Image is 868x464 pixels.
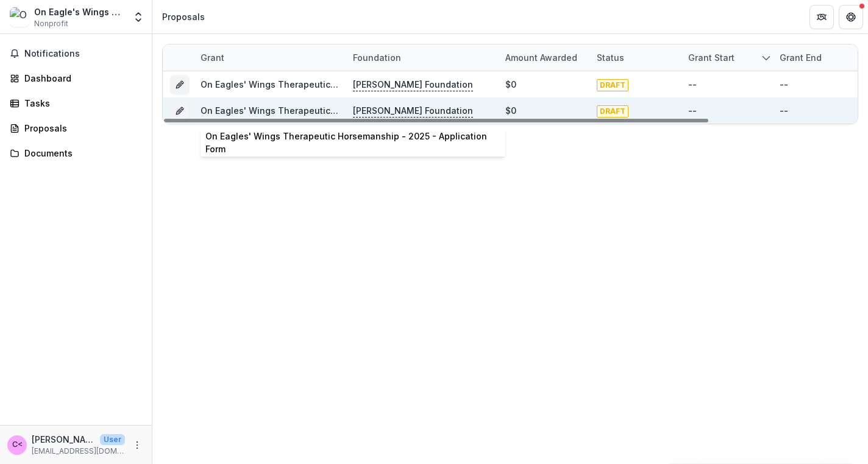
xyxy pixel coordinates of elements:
div: -- [688,104,697,117]
a: Documents [5,143,147,163]
p: [PERSON_NAME] Foundation [353,78,473,91]
div: Foundation [346,51,408,64]
div: Carol Petitto <oneagleswingswva@gmail.com> <oneagleswingswva@gmail.com> [12,441,23,449]
p: [PERSON_NAME] <[EMAIL_ADDRESS][DOMAIN_NAME]> <[EMAIL_ADDRESS][DOMAIN_NAME]> [32,433,95,446]
span: Nonprofit [34,18,68,29]
div: Grant [193,44,346,71]
a: Dashboard [5,68,147,88]
span: Notifications [24,49,142,59]
svg: sorted descending [761,53,771,63]
div: -- [780,104,788,117]
div: Amount awarded [498,51,585,64]
div: Documents [24,147,137,160]
p: User [100,434,125,445]
div: Status [589,51,631,64]
a: Proposals [5,118,147,138]
div: -- [780,78,788,91]
div: Grant end [772,44,864,71]
div: Amount awarded [498,44,589,71]
div: Foundation [346,44,498,71]
div: Grant start [681,51,742,64]
button: Partners [809,5,834,29]
button: Grant e4acb0ef-7334-4b2a-b903-04d34497f08f [170,75,190,94]
div: On Eagle's Wings Therapeutic Horsemanship [34,5,125,18]
p: [EMAIL_ADDRESS][DOMAIN_NAME] [32,446,125,457]
div: Proposals [24,122,137,135]
a: On Eagles' Wings Therapeutic Horsemanship - 2025 - Application Form [201,79,505,90]
button: Open entity switcher [130,5,147,29]
img: On Eagle's Wings Therapeutic Horsemanship [10,7,29,27]
div: Proposals [162,10,205,23]
div: Grant start [681,44,772,71]
div: Grant [193,51,232,64]
button: Grant 4b1b3a0c-8a7f-451c-9578-3df0f1cb32df [170,101,190,121]
a: On Eagles' Wings Therapeutic Horsemanship - 2025 - Application Form [201,105,505,116]
div: -- [688,78,697,91]
span: DRAFT [597,105,628,118]
button: Get Help [839,5,863,29]
div: Grant end [772,51,829,64]
nav: breadcrumb [157,8,210,26]
p: [PERSON_NAME] Foundation [353,104,473,118]
button: More [130,438,144,452]
div: $0 [505,78,516,91]
div: Status [589,44,681,71]
div: $0 [505,104,516,117]
a: Tasks [5,93,147,113]
div: Dashboard [24,72,137,85]
button: Notifications [5,44,147,63]
div: Tasks [24,97,137,110]
span: DRAFT [597,79,628,91]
